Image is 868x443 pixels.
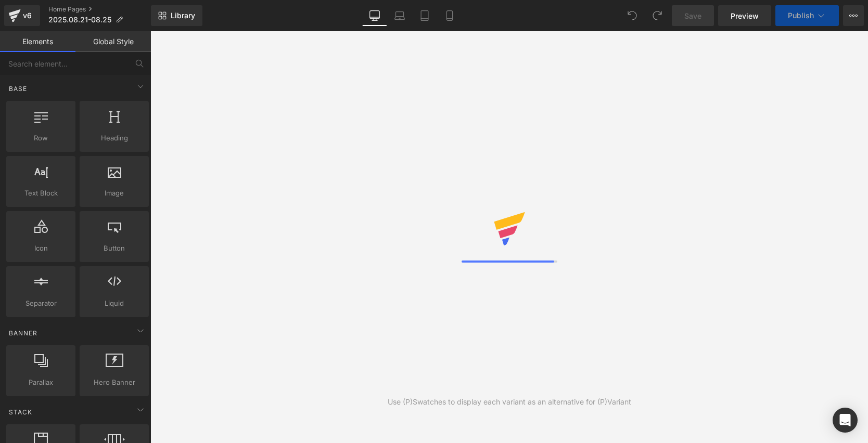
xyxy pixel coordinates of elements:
span: Separator [9,298,72,309]
div: Use (P)Swatches to display each variant as an alternative for (P)Variant [388,396,631,408]
a: New Library [151,5,202,26]
a: Global Style [75,31,151,52]
span: Save [684,10,701,21]
a: Tablet [412,5,437,26]
span: Row [9,133,72,144]
span: Image [83,188,146,199]
a: Home Pages [48,5,151,14]
span: Text Block [9,188,72,199]
a: Preview [718,5,771,26]
span: Liquid [83,298,146,309]
span: Button [83,243,146,254]
span: 2025.08.21-08.25 [48,16,111,24]
button: More [843,5,864,26]
span: Icon [9,243,72,254]
button: Redo [647,5,668,26]
a: Mobile [437,5,462,26]
a: v6 [4,5,40,26]
span: Hero Banner [83,377,146,388]
span: Parallax [9,377,72,388]
button: Publish [775,5,839,26]
a: Desktop [362,5,387,26]
a: Laptop [387,5,412,26]
button: Undo [622,5,643,26]
div: v6 [21,9,34,22]
span: Base [8,84,28,94]
span: Preview [731,10,759,21]
span: Library [171,11,195,20]
span: Publish [788,11,814,20]
span: Banner [8,328,39,338]
div: Open Intercom Messenger [833,408,858,433]
span: Stack [8,407,33,417]
span: Heading [83,133,146,144]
